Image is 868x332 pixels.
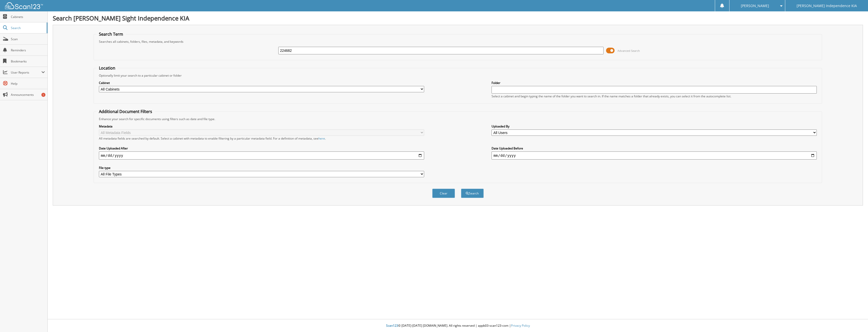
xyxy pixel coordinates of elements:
[96,31,126,37] legend: Search Term
[96,73,820,78] div: Optionally limit your search to a particular cabinet or folder
[492,146,817,150] label: Date Uploaded Before
[11,15,45,19] span: Cabinets
[741,4,769,7] span: [PERSON_NAME]
[53,14,863,22] h1: Search [PERSON_NAME] Sight Independence KIA
[492,124,817,128] label: Uploaded By
[41,93,45,97] div: 1
[99,124,424,128] label: Metadata
[386,323,398,328] span: Scan123
[11,48,45,52] span: Reminders
[5,2,43,9] img: scan123-logo-white.svg
[11,37,45,41] span: Scan
[99,166,424,170] label: File type
[11,93,45,97] span: Announcements
[432,189,455,198] button: Clear
[99,146,424,150] label: Date Uploaded After
[11,81,45,86] span: Help
[48,320,868,332] div: © [DATE]-[DATE] [DOMAIN_NAME]. All rights reserved | appb03-scan123-com |
[492,81,817,85] label: Folder
[96,65,118,71] legend: Location
[461,189,484,198] button: Search
[96,39,820,44] div: Searches all cabinets, folders, files, metadata, and keywords
[99,81,424,85] label: Cabinet
[318,136,325,141] a: here
[96,117,820,121] div: Enhance your search for specific documents using filters such as date and file type.
[11,70,41,75] span: User Reports
[99,136,424,141] div: All metadata fields are searched by default. Select a cabinet with metadata to enable filtering b...
[11,59,45,63] span: Bookmarks
[99,151,424,160] input: start
[511,323,530,328] a: Privacy Policy
[617,49,640,53] span: Advanced Search
[492,94,817,98] div: Select a cabinet and begin typing the name of the folder you want to search in. If the name match...
[492,151,817,160] input: end
[96,109,155,114] legend: Additional Document Filters
[11,26,44,30] span: Search
[797,4,857,7] span: [PERSON_NAME] Independence KIA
